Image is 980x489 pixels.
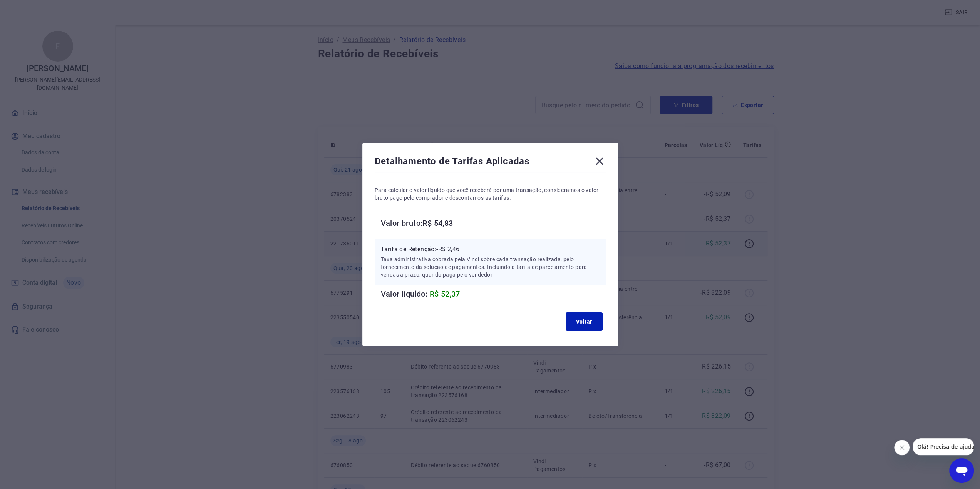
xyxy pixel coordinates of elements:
[381,245,600,254] p: Tarifa de Retenção: -R$ 2,46
[375,186,606,202] p: Para calcular o valor líquido que você receberá por uma transação, consideramos o valor bruto pag...
[913,438,974,455] iframe: Mensagem da empresa
[430,289,460,299] span: R$ 52,37
[894,440,910,455] iframe: Fechar mensagem
[5,5,65,12] span: Olá! Precisa de ajuda?
[949,458,974,483] iframe: Botão para abrir a janela de mensagens
[381,217,606,229] h6: Valor bruto: R$ 54,83
[381,288,606,300] h6: Valor líquido:
[381,255,600,279] p: Taxa administrativa cobrada pela Vindi sobre cada transação realizada, pelo fornecimento da soluç...
[566,312,603,331] button: Voltar
[375,155,606,170] div: Detalhamento de Tarifas Aplicadas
